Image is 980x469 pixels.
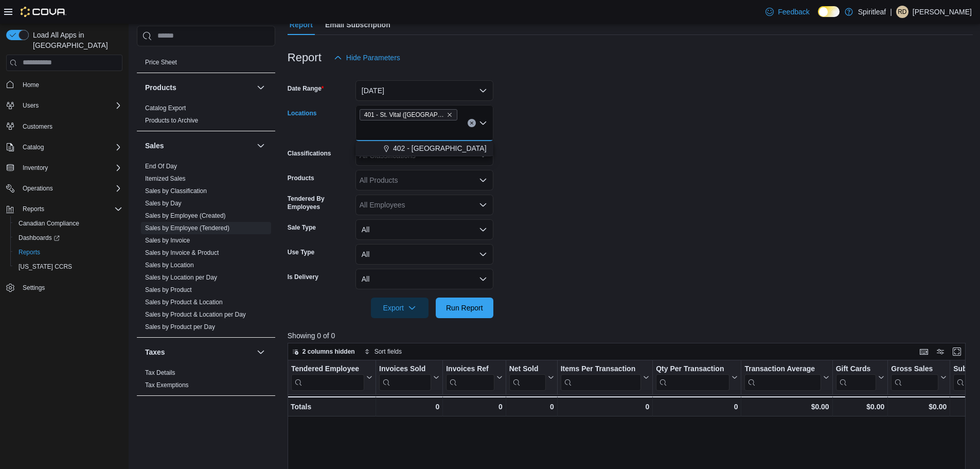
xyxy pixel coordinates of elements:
[436,298,493,318] button: Run Report
[918,345,930,358] button: Keyboard shortcuts
[393,143,568,153] span: 402 - [GEOGRAPHIC_DATA] ([GEOGRAPHIC_DATA])
[19,141,122,153] span: Catalog
[14,217,122,230] span: Canadian Compliance
[145,187,207,195] span: Sales by Classification
[355,269,493,289] button: All
[509,364,554,390] button: Net Sold
[145,261,194,269] span: Sales by Location
[145,274,217,281] a: Sales by Location per Day
[29,30,122,50] span: Load All Apps in [GEOGRAPHIC_DATA]
[19,99,122,112] span: Users
[891,401,947,413] div: $0.00
[913,6,972,18] p: [PERSON_NAME]
[19,248,40,256] span: Reports
[656,364,729,390] div: Qty Per Transaction
[291,401,372,413] div: Totals
[379,364,431,374] div: Invoices Sold
[291,364,364,374] div: Tendered Employee
[479,201,487,209] button: Open list of options
[145,224,229,232] a: Sales by Employee (Tendered)
[379,401,439,413] div: 0
[2,119,127,134] button: Customers
[560,401,649,413] div: 0
[145,237,190,244] a: Sales by Invoice
[509,364,545,390] div: Net Sold
[288,174,314,182] label: Products
[858,6,886,18] p: Spiritleaf
[360,345,406,358] button: Sort fields
[145,104,186,112] span: Catalog Export
[14,232,122,244] span: Dashboards
[446,364,494,390] div: Invoices Ref
[145,175,186,182] a: Itemized Sales
[19,281,122,294] span: Settings
[255,140,267,152] button: Sales
[288,195,351,211] label: Tendered By Employees
[835,364,884,390] button: Gift Cards
[145,369,175,377] span: Tax Details
[288,331,973,341] p: Showing 0 of 0
[2,77,127,92] button: Home
[255,81,267,94] button: Products
[14,260,76,273] a: [US_STATE] CCRS
[288,273,318,281] label: Is Delivery
[145,175,186,183] span: Itemized Sales
[560,364,641,390] div: Items Per Transaction
[145,117,198,124] a: Products to Archive
[14,217,83,230] a: Canadian Compliance
[656,364,738,390] button: Qty Per Transaction
[23,81,39,89] span: Home
[145,347,253,357] button: Taxes
[145,59,177,66] a: Price Sheet
[379,364,439,390] button: Invoices Sold
[145,298,223,306] span: Sales by Product & Location
[355,80,493,101] button: [DATE]
[145,58,177,66] span: Price Sheet
[145,141,253,151] button: Sales
[145,273,217,282] span: Sales by Location per Day
[355,141,493,156] button: 402 - [GEOGRAPHIC_DATA] ([GEOGRAPHIC_DATA])
[14,246,122,258] span: Reports
[145,286,192,293] a: Sales by Product
[255,36,267,48] button: Pricing
[145,199,182,207] span: Sales by Day
[23,143,44,151] span: Catalog
[288,223,316,232] label: Sale Type
[288,109,317,117] label: Locations
[291,364,364,390] div: Tendered Employee
[468,119,476,127] button: Clear input
[509,364,545,374] div: Net Sold
[23,101,39,110] span: Users
[145,141,164,151] h3: Sales
[145,212,226,220] span: Sales by Employee (Created)
[145,236,190,245] span: Sales by Invoice
[896,6,908,18] div: Ravi D
[891,364,938,374] div: Gross Sales
[137,56,275,73] div: Pricing
[744,401,829,413] div: $0.00
[19,182,122,195] span: Operations
[375,348,402,356] span: Sort fields
[23,123,52,131] span: Customers
[744,364,829,390] button: Transaction Average
[19,234,60,242] span: Dashboards
[145,200,182,207] a: Sales by Day
[951,345,963,358] button: Enter fullscreen
[778,7,809,17] span: Feedback
[19,203,122,215] span: Reports
[891,364,947,390] button: Gross Sales
[19,162,122,174] span: Inventory
[19,182,57,195] button: Operations
[364,110,444,120] span: 401 - St. Vital ([GEOGRAPHIC_DATA])
[325,14,390,35] span: Email Subscription
[145,262,194,269] a: Sales by Location
[346,53,400,63] span: Hide Parameters
[145,311,246,318] a: Sales by Product & Location per Day
[19,78,122,91] span: Home
[898,6,906,18] span: RD
[934,345,947,358] button: Display options
[2,202,127,216] button: Reports
[818,6,840,17] input: Dark Mode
